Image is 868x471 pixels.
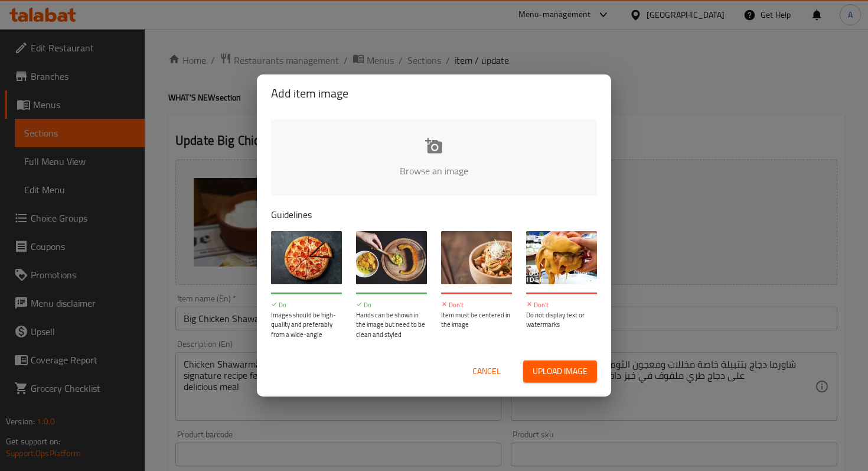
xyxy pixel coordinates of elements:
[356,231,427,284] img: guide-img-2@3x.jpg
[468,360,505,382] button: Cancel
[356,310,427,340] p: Hands can be shown in the image but need to be clean and styled
[533,364,588,379] span: Upload image
[271,231,342,284] img: guide-img-1@3x.jpg
[441,231,512,284] img: guide-img-3@3x.jpg
[271,300,342,310] p: Do
[271,207,597,222] p: Guidelines
[526,231,597,284] img: guide-img-4@3x.jpg
[523,360,597,382] button: Upload image
[526,310,597,330] p: Do not display text or watermarks
[441,300,512,310] p: Don't
[271,84,597,103] h2: Add item image
[526,300,597,310] p: Don't
[472,364,501,379] span: Cancel
[271,310,342,340] p: Images should be high-quality and preferably from a wide-angle
[441,310,512,330] p: Item must be centered in the image
[356,300,427,310] p: Do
